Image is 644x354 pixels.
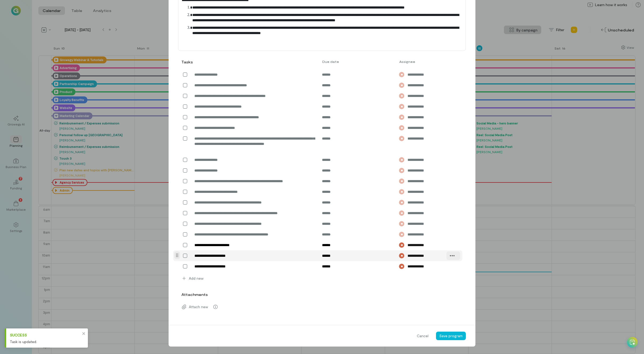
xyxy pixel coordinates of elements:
div: Due date [319,59,396,64]
div: Task is updated. [10,339,80,344]
label: Attachments [181,292,208,297]
span: Add new [189,276,203,281]
div: Tasks [181,59,191,65]
div: Attach new [178,302,466,312]
span: Cancel [417,333,429,339]
span: Save program [439,333,463,338]
button: Save program [436,332,466,340]
div: Assignee [396,59,447,64]
span: Attach new [189,304,208,310]
button: close [82,331,86,336]
div: Success [10,332,80,338]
